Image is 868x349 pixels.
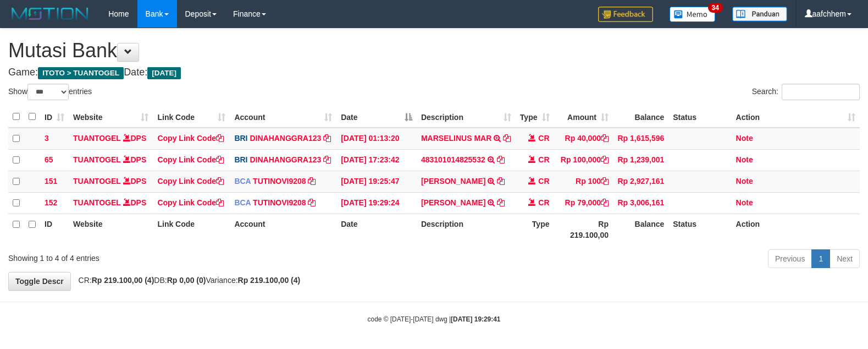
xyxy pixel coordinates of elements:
[8,272,71,291] a: Toggle Descr
[732,214,860,245] th: Action
[613,128,668,150] td: Rp 1,615,596
[157,177,224,186] a: Copy Link Code
[421,134,491,143] a: MARSELINUS MAR
[336,149,417,171] td: [DATE] 17:23:42
[147,67,181,79] span: [DATE]
[601,134,609,143] a: Copy Rp 40,000 to clipboard
[613,214,668,245] th: Balance
[230,214,336,245] th: Account
[782,84,860,100] input: Search:
[69,106,153,128] th: Website: activate to sort column ascending
[732,106,860,128] th: Action: activate to sort column ascending
[238,276,301,285] strong: Rp 219.100,00 (4)
[670,7,716,22] img: Button%20Memo.svg
[8,67,860,78] h4: Game: Date:
[323,155,331,164] a: Copy DINAHANGGRA123 to clipboard
[69,192,153,214] td: DPS
[40,214,69,245] th: ID
[451,315,500,323] strong: [DATE] 19:29:41
[153,106,230,128] th: Link Code: activate to sort column ascending
[167,276,206,285] strong: Rp 0,00 (0)
[336,106,417,128] th: Date: activate to sort column descending
[732,7,787,21] img: panduan.png
[308,198,316,207] a: Copy TUTINOVI9208 to clipboard
[598,7,653,22] img: Feedback.jpg
[8,84,92,100] label: Show entries
[668,106,731,128] th: Status
[92,276,154,285] strong: Rp 219.100,00 (4)
[368,315,501,323] small: code © [DATE]-[DATE] dwg |
[497,177,505,186] a: Copy AGUS NURYADI to clipboard
[421,177,485,186] a: [PERSON_NAME]
[830,249,860,268] a: Next
[613,192,668,214] td: Rp 3,006,161
[157,155,224,164] a: Copy Link Code
[554,149,613,171] td: Rp 100,000
[336,171,417,192] td: [DATE] 19:25:47
[27,84,69,100] select: Showentries
[736,177,753,186] a: Note
[234,198,251,207] span: BCA
[736,155,753,164] a: Note
[230,106,336,128] th: Account: activate to sort column ascending
[497,198,505,207] a: Copy IRMA PUJIANT to clipboard
[538,198,549,207] span: CR
[613,149,668,171] td: Rp 1,239,001
[736,198,753,207] a: Note
[554,171,613,192] td: Rp 100
[157,198,224,207] a: Copy Link Code
[601,155,609,164] a: Copy Rp 100,000 to clipboard
[336,128,417,150] td: [DATE] 01:13:20
[601,177,609,186] a: Copy Rp 100 to clipboard
[234,155,247,164] span: BRI
[613,106,668,128] th: Balance
[336,192,417,214] td: [DATE] 19:29:24
[421,155,485,164] a: 483101014825532
[323,134,331,143] a: Copy DINAHANGGRA123 to clipboard
[554,106,613,128] th: Amount: activate to sort column ascending
[45,155,53,164] span: 65
[250,134,321,143] a: DINAHANGGRA123
[708,3,723,13] span: 34
[554,192,613,214] td: Rp 79,000
[38,67,124,79] span: ITOTO > TUANTOGEL
[45,177,57,186] span: 151
[811,249,830,268] a: 1
[253,177,306,186] a: TUTINOVI9208
[8,248,353,264] div: Showing 1 to 4 of 4 entries
[421,198,485,207] a: [PERSON_NAME]
[157,134,224,143] a: Copy Link Code
[554,128,613,150] td: Rp 40,000
[250,155,321,164] a: DINAHANGGRA123
[73,155,121,164] a: TUANTOGEL
[613,171,668,192] td: Rp 2,927,161
[516,214,554,245] th: Type
[503,134,511,143] a: Copy MARSELINUS MAR to clipboard
[69,214,153,245] th: Website
[253,198,306,207] a: TUTINOVI9208
[516,106,554,128] th: Type: activate to sort column ascending
[554,214,613,245] th: Rp 219.100,00
[538,177,549,186] span: CR
[336,214,417,245] th: Date
[73,134,121,143] a: TUANTOGEL
[601,198,609,207] a: Copy Rp 79,000 to clipboard
[153,214,230,245] th: Link Code
[308,177,316,186] a: Copy TUTINOVI9208 to clipboard
[8,40,860,62] h1: Mutasi Bank
[417,214,516,245] th: Description
[234,134,247,143] span: BRI
[73,177,121,186] a: TUANTOGEL
[736,134,753,143] a: Note
[69,128,153,150] td: DPS
[73,276,301,285] span: CR: DB: Variance:
[668,214,731,245] th: Status
[69,149,153,171] td: DPS
[73,198,121,207] a: TUANTOGEL
[538,155,549,164] span: CR
[417,106,516,128] th: Description: activate to sort column ascending
[497,155,505,164] a: Copy 483101014825532 to clipboard
[752,84,860,100] label: Search:
[768,249,812,268] a: Previous
[538,134,549,143] span: CR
